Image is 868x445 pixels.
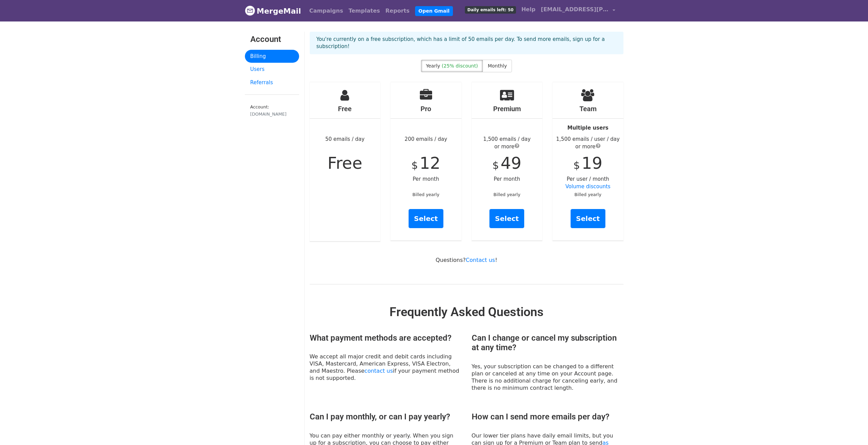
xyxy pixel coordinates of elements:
h4: Premium [472,105,543,113]
span: 49 [501,153,521,173]
a: Daily emails left: 50 [462,3,518,16]
p: We accept all major credit and debit cards including VISA, Mastercard, American Express, VISA Ele... [310,353,461,382]
a: Select [409,209,443,228]
a: [EMAIL_ADDRESS][PERSON_NAME][DOMAIN_NAME] [538,3,618,19]
div: Per user / month [553,82,623,240]
a: MergeMail [245,4,301,18]
a: Help [519,3,538,16]
h3: What payment methods are accepted? [310,333,461,343]
h4: Free [310,105,381,113]
p: You're currently on a free subscription, which has a limit of 50 emails per day. To send more ema... [317,36,617,50]
small: Billed yearly [412,192,439,197]
h3: Account [250,34,294,44]
span: Free [327,153,362,173]
div: 200 emails / day Per month [391,82,461,240]
a: contact us [365,368,393,374]
div: 1,500 emails / day or more [472,135,543,151]
a: Referrals [245,76,299,89]
a: Templates [346,4,383,18]
a: Billing [245,50,299,63]
h3: How can I send more emails per day? [472,412,623,422]
span: [EMAIL_ADDRESS][PERSON_NAME][DOMAIN_NAME] [541,5,609,14]
small: Billed yearly [574,192,601,197]
span: 19 [582,153,602,173]
a: Users [245,63,299,76]
small: Billed yearly [494,192,520,197]
a: Select [489,209,524,228]
div: 1,500 emails / user / day or more [553,135,623,151]
strong: Multiple users [568,125,608,131]
span: Yearly [426,63,440,69]
a: Open Gmail [415,6,453,16]
a: Reports [383,4,412,18]
h2: Frequently Asked Questions [310,305,623,320]
span: $ [573,159,580,171]
a: Campaigns [307,4,346,18]
span: Daily emails left: 50 [465,6,516,14]
p: Yes, your subscription can be changed to a different plan or canceled at any time on your Account... [472,363,623,391]
span: (25% discount) [442,63,478,69]
h3: Can I change or cancel my subscription at any time? [472,333,623,353]
h4: Team [553,105,623,113]
a: Contact us [466,257,495,263]
a: Select [571,209,605,228]
small: Account: [250,104,294,117]
h3: Can I pay monthly, or can I pay yearly? [310,412,461,422]
span: Monthly [488,63,507,69]
div: Per month [472,82,543,240]
div: 50 emails / day [310,82,381,241]
a: Volume discounts [565,183,610,190]
span: $ [492,159,499,171]
p: Questions? ! [310,256,623,264]
span: 12 [420,153,440,173]
h4: Pro [391,105,461,113]
span: $ [411,159,418,171]
img: MergeMail logo [245,5,255,16]
div: [DOMAIN_NAME] [250,111,294,117]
